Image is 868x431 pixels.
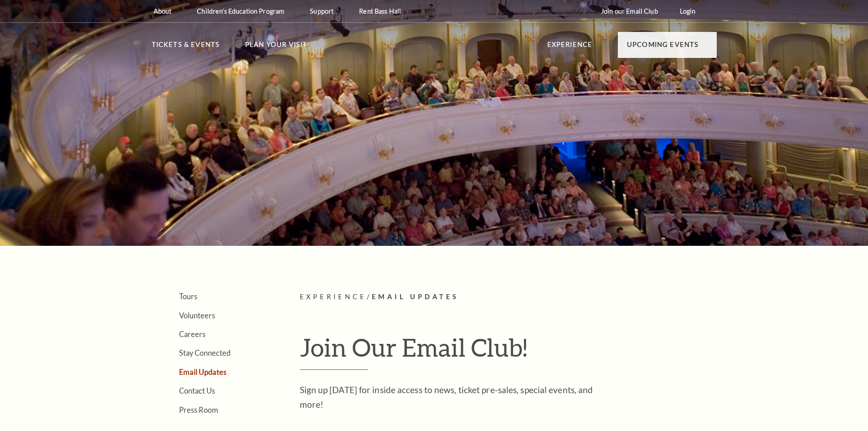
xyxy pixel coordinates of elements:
[372,293,459,301] span: Email Updates
[197,7,284,15] p: Children's Education Program
[179,330,205,338] a: Careers
[179,368,226,376] a: Email Updates
[547,39,593,56] p: Experience
[179,386,215,395] a: Contact Us
[152,39,220,56] p: Tickets & Events
[154,7,172,15] p: About
[627,39,699,56] p: Upcoming Events
[179,292,197,301] a: Tours
[245,39,308,56] p: Plan Your Visit
[179,405,218,414] a: Press Room
[300,291,717,303] p: /
[359,7,401,15] p: Rent Bass Hall
[310,7,334,15] p: Support
[300,383,596,412] p: Sign up [DATE] for inside access to news, ticket pre-sales, special events, and more!
[179,348,231,357] a: Stay Connected
[300,293,367,301] span: Experience
[179,311,215,320] a: Volunteers
[300,332,717,370] h1: Join Our Email Club!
